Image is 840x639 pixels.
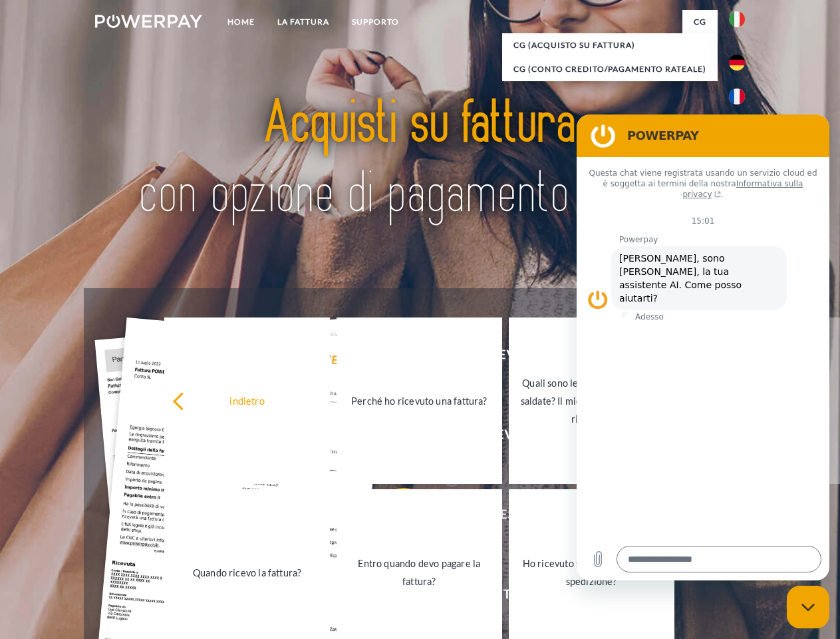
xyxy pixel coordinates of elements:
iframe: Finestra di messaggistica [577,114,829,580]
a: Supporto [341,10,410,34]
img: fr [729,89,745,105]
a: CG [682,10,718,34]
div: Quando ricevo la fattura? [172,563,322,581]
img: it [729,11,745,27]
img: de [729,55,745,71]
img: logo-powerpay-white.svg [95,15,202,28]
div: Entro quando devo pagare la fattura? [345,554,494,590]
a: LA FATTURA [266,10,341,34]
div: indietro [172,391,322,409]
div: Perché ho ricevuto una fattura? [345,391,494,409]
a: Quali sono le fatture non ancora saldate? Il mio pagamento è stato ricevuto? [509,318,674,484]
a: CG (Acquisto su fattura) [502,33,718,57]
a: Home [216,10,266,34]
iframe: Pulsante per aprire la finestra di messaggistica, conversazione in corso [787,586,829,628]
a: CG (Conto Credito/Pagamento rateale) [502,57,718,81]
img: title-powerpay_it.svg [127,64,713,255]
div: Quali sono le fatture non ancora saldate? Il mio pagamento è stato ricevuto? [517,373,666,427]
div: Ho ricevuto solo una parte della spedizione? [517,554,666,590]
